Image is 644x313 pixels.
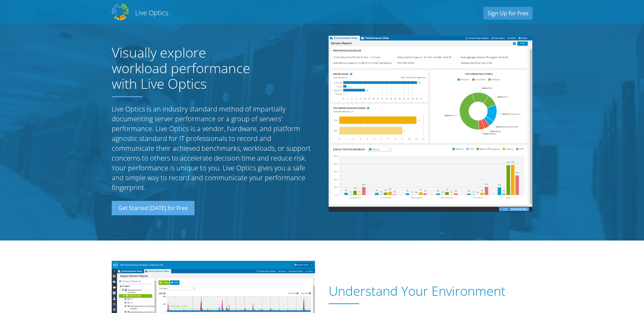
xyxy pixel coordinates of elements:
[112,3,129,20] img: Dell Dpack
[329,284,529,298] h1: Understand Your Environment
[112,104,315,192] p: Live Optics is an industry standard method of impartially documenting server performance or a gro...
[112,45,264,91] h1: Visually explore workload performance with Live Optics
[483,7,533,20] a: Sign Up for Free
[329,36,532,212] img: Server Report
[135,8,168,17] h2: Live Optics
[112,201,195,216] a: Get Started [DATE] for Free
